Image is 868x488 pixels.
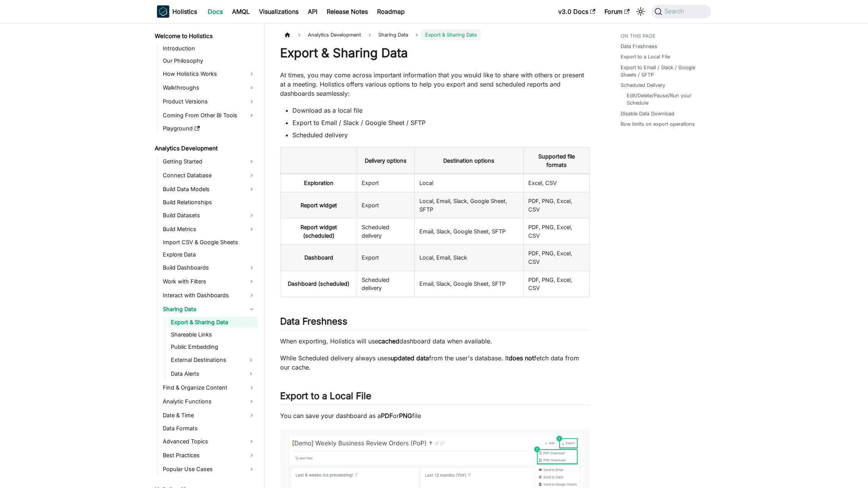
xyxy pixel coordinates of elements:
td: Email, Slack, Google Sheet, SFTP [415,218,523,245]
li: Export to Email / Slack / Google Sheet / SFTP [292,118,590,127]
th: Destination options [415,148,523,174]
a: Connect Database [160,169,258,182]
td: PDF, PNG, Excel, CSV [523,218,590,245]
b: Holistics [172,7,197,16]
a: Find & Organize Content [160,381,258,394]
td: PDF, PNG, Excel, CSV [523,192,590,218]
a: Data Alerts [169,368,244,380]
a: Explore Data [160,249,258,260]
th: Supported file formats [523,148,590,174]
strong: updated data [391,354,429,362]
th: Dashboard (scheduled) [280,271,357,297]
a: Product Versions [160,95,258,108]
h2: Export to a Local File [280,390,590,405]
a: Data Formats [160,423,258,434]
a: External Destinations [169,354,244,366]
button: Switch between dark and light mode (currently system mode) [634,5,647,18]
a: Interact with Dashboards [160,289,258,301]
a: Analytic Functions [160,395,258,408]
a: Analytics Development [152,143,258,154]
a: Docs [203,5,227,18]
a: Build Dashboards [160,261,258,274]
p: While Scheduled delivery always uses from the user's database. It fetch data from our cache. [280,353,590,372]
th: Report widget (scheduled) [280,218,357,245]
span: Search [662,8,689,15]
a: Visualizations [254,5,303,18]
td: Local, Email, Slack [415,245,523,271]
a: Home page [280,29,295,40]
li: Scheduled delivery [292,130,590,140]
a: Build Metrics [160,223,258,235]
a: Popular Use Cases [160,463,258,475]
a: HolisticsHolisticsHolistics [157,5,197,18]
nav: Docs sidebar [149,23,265,488]
a: Sharing Data [160,303,258,315]
td: Export [357,245,415,271]
p: When exporting, Holistics will use dashboard data when available. [280,336,590,346]
th: Exploration [280,174,357,192]
a: Our Philosophy [160,55,258,66]
span: Sharing Data [374,29,412,40]
a: Row limits on export operations [621,120,695,128]
a: Roadmap [372,5,409,18]
a: Playground [160,123,258,134]
a: Import CSV & Google Sheets [160,237,258,248]
li: Download as a local file [292,106,590,115]
a: Welcome to Holistics [152,31,258,42]
img: Holistics [157,5,169,18]
h1: Export & Sharing Data [280,45,590,61]
td: Email, Slack, Google Sheet, SFTP [415,271,523,297]
button: Expand sidebar category 'Data Alerts' [244,368,258,380]
a: How Holistics Works [160,68,258,80]
button: Search (Command+K) [651,5,711,18]
td: Scheduled delivery [357,271,415,297]
strong: PDF [381,412,393,420]
a: Scheduled Delivery [621,82,665,89]
a: Export to Email / Slack / Google Sheets / SFTP [621,64,706,78]
strong: PNG [399,412,412,420]
a: Coming From Other BI Tools [160,109,258,122]
a: AMQL [227,5,254,18]
a: Forum [600,5,634,18]
a: Best Practices [160,449,258,461]
a: Advanced Topics [160,435,258,448]
p: At times, you may come across important information that you would like to share with others or p... [280,70,590,98]
a: Introduction [160,43,258,54]
a: Export to a Local File [621,53,670,60]
strong: cached [378,337,399,345]
button: Expand sidebar category 'External Destinations' [244,354,258,366]
a: Edit/Delete/Pause/Run your Schedule [627,92,703,107]
a: Build Relationships [160,197,258,208]
td: PDF, PNG, Excel, CSV [523,271,590,297]
td: Excel, CSV [523,174,590,192]
a: API [303,5,322,18]
a: Getting Started [160,155,258,168]
td: PDF, PNG, Excel, CSV [523,245,590,271]
th: Dashboard [280,245,357,271]
a: Data Freshness [621,43,657,50]
span: Export & Sharing Data [421,29,481,40]
a: Work with Filters [160,275,258,288]
a: Public Embedding [169,341,258,352]
td: Export [357,192,415,218]
p: You can save your dashboard as a or file [280,411,590,420]
a: Disable Data Download [621,110,674,117]
td: Local, Email, Slack, Google Sheet, SFTP [415,192,523,218]
h2: Data Freshness [280,316,590,330]
a: Date & Time [160,409,258,421]
strong: does not [509,354,534,362]
th: Report widget [280,192,357,218]
a: Export & Sharing Data [169,317,258,328]
td: Export [357,174,415,192]
td: Scheduled delivery [357,218,415,245]
a: Build Datasets [160,209,258,222]
a: v3.0 Docs [554,5,600,18]
span: Analytics Development [304,29,365,40]
nav: Breadcrumbs [280,29,590,40]
th: Delivery options [357,148,415,174]
td: Local [415,174,523,192]
a: Release Notes [322,5,372,18]
a: Build Data Models [160,183,258,195]
a: Shareable Links [169,329,258,340]
a: Walkthroughs [160,82,258,94]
